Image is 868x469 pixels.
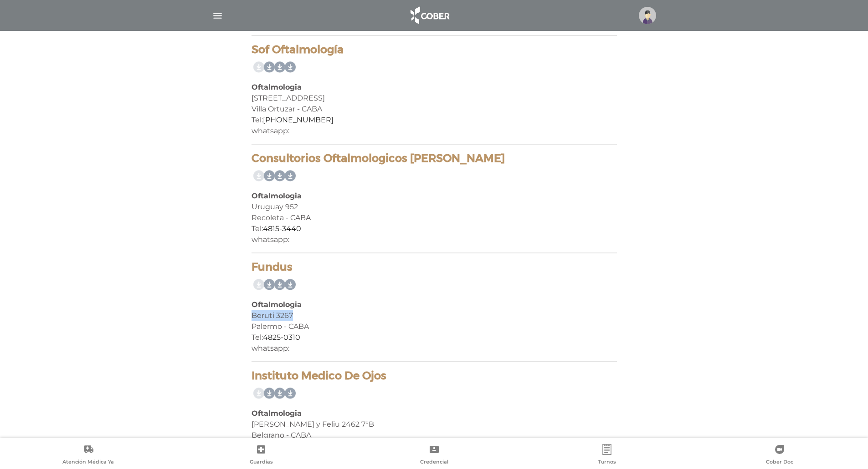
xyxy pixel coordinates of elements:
[520,444,693,467] a: Turnos
[263,333,300,342] a: 4825-0310
[263,116,334,124] a: [PHONE_NUMBER]
[252,152,617,165] h4: Consultorios Oftalmologicos [PERSON_NAME]
[212,10,223,21] img: Cober_menu-lines-white.svg
[252,202,617,212] div: Uruguay 952
[406,5,453,26] img: logo_cober_home-white.png
[693,444,866,467] a: Cober Doc
[420,459,448,467] span: Credencial
[252,192,302,200] b: Oftalmologia
[598,459,616,467] span: Turnos
[175,444,347,467] a: Guardias
[252,115,617,126] div: Tel:
[252,430,617,441] div: Belgrano - CABA
[252,419,617,430] div: [PERSON_NAME] y Feliu 2462 7°B
[250,459,273,467] span: Guardias
[252,126,617,136] div: whatsapp:
[639,7,656,24] img: profile-placeholder.svg
[2,444,175,467] a: Atención Médica Ya
[252,300,302,309] b: Oftalmologia
[252,343,617,354] div: whatsapp:
[252,261,617,274] h4: Fundus
[252,409,302,418] b: Oftalmologia
[252,310,617,321] div: Beruti 3267
[252,212,617,223] div: Recoleta - CABA
[252,83,302,91] b: Oftalmologia
[252,332,617,343] div: Tel:
[348,444,520,467] a: Credencial
[62,459,114,467] span: Atención Médica Ya
[252,369,617,383] h4: Instituto Medico De Ojos
[766,459,793,467] span: Cober Doc
[252,234,617,245] div: whatsapp:
[252,93,617,104] div: [STREET_ADDRESS]
[252,43,617,56] h4: Sof Oftalmología
[252,321,617,332] div: Palermo - CABA
[263,224,301,233] a: 4815-3440
[252,104,617,115] div: Villa Ortuzar - CABA
[252,223,617,234] div: Tel:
